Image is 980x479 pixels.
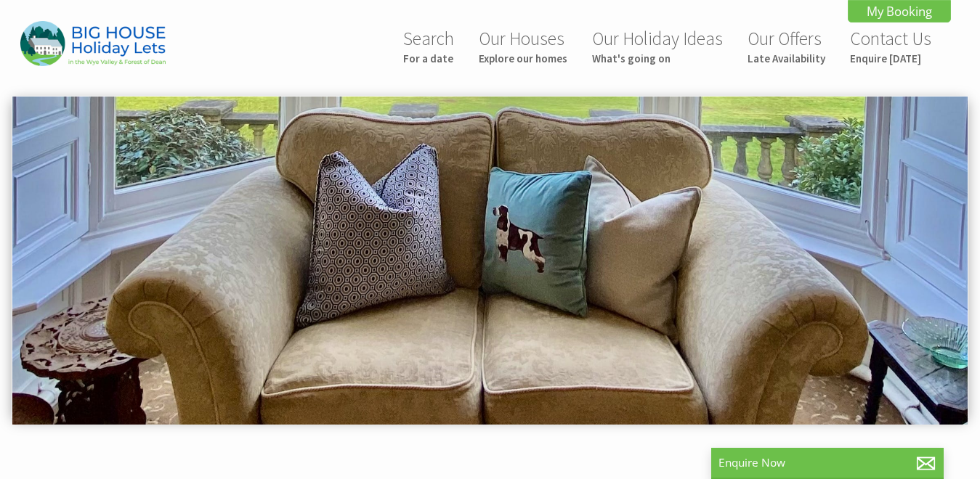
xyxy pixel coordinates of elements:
small: For a date [403,52,454,65]
a: Contact UsEnquire [DATE] [850,27,931,65]
small: Late Availability [748,52,825,65]
small: Explore our homes [479,52,567,65]
a: Our HousesExplore our homes [479,27,567,65]
a: Our OffersLate Availability [748,27,825,65]
img: Big House Holiday Lets [20,21,166,65]
small: Enquire [DATE] [850,52,931,65]
a: SearchFor a date [403,27,454,65]
small: What's going on [592,52,723,65]
a: Our Holiday IdeasWhat's going on [592,27,723,65]
p: Enquire Now [718,455,936,470]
